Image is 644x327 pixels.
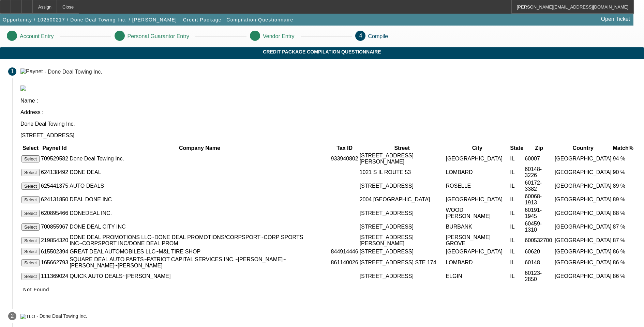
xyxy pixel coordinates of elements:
[359,207,445,220] td: [STREET_ADDRESS]
[524,220,554,233] td: 60459-1310
[41,220,69,233] td: 700855967
[11,313,14,319] span: 2
[613,256,634,269] td: 86 %
[359,256,445,269] td: [STREET_ADDRESS] STE 174
[20,33,54,40] p: Account Entry
[21,259,40,266] button: Select
[21,273,40,280] button: Select
[554,166,612,179] td: [GEOGRAPHIC_DATA]
[128,33,189,40] p: Personal Guarantor Entry
[69,166,330,179] td: DONE DEAL
[368,33,388,40] p: Compile
[20,314,35,319] img: TLO
[510,207,524,220] td: IL
[5,49,639,54] span: Credit Package Compilation Questionnaire
[331,152,359,165] td: 933940802
[69,270,330,283] td: QUICK AUTO DEALS~[PERSON_NAME]
[20,109,636,115] p: Address :
[445,220,509,233] td: BURBANK
[445,207,509,220] td: WOOD [PERSON_NAME]
[524,145,554,152] th: Zip
[554,193,612,206] td: [GEOGRAPHIC_DATA]
[524,256,554,269] td: 60148
[524,248,554,255] td: 60620
[445,180,509,192] td: ROSELLE
[41,166,69,179] td: 624138492
[510,256,524,269] td: IL
[331,248,359,255] td: 844914446
[613,166,634,179] td: 90 %
[445,145,509,152] th: City
[554,152,612,165] td: [GEOGRAPHIC_DATA]
[554,270,612,283] td: [GEOGRAPHIC_DATA]
[524,234,554,247] td: 600532700
[359,152,445,165] td: [STREET_ADDRESS][PERSON_NAME]
[554,256,612,269] td: [GEOGRAPHIC_DATA]
[20,85,26,91] img: paynet_logo.jpg
[445,256,509,269] td: LOMBARD
[359,193,445,206] td: 2004 [GEOGRAPHIC_DATA]
[41,248,69,255] td: 615502394
[359,33,362,38] span: 4
[69,152,330,165] td: Done Deal Towing Inc.
[445,234,509,247] td: [PERSON_NAME] GROVE
[613,193,634,206] td: 89 %
[69,220,330,233] td: DONE DEAL CITY INC
[20,98,636,104] p: Name :
[613,220,634,233] td: 87 %
[69,234,330,247] td: DONE DEAL PROMOTIONS LLC~DONE DEAL PROMOTIONS/CORPSPORT~CORP SPORTS INC~CORPSPORT INC/DONE DEAL PROM
[613,248,634,255] td: 86 %
[41,145,69,152] th: Paynet Id
[510,220,524,233] td: IL
[510,193,524,206] td: IL
[359,220,445,233] td: [STREET_ADDRESS]
[359,180,445,192] td: [STREET_ADDRESS]
[20,283,52,296] button: Not Found
[510,180,524,192] td: IL
[20,133,636,139] p: [STREET_ADDRESS]
[41,270,69,283] td: 111369024
[69,145,330,152] th: Company Name
[41,256,69,269] td: 165662793
[598,13,633,25] a: Open Ticket
[359,248,445,255] td: [STREET_ADDRESS]
[613,180,634,192] td: 89 %
[613,152,634,165] td: 94 %
[554,180,612,192] td: [GEOGRAPHIC_DATA]
[21,196,40,203] button: Select
[36,314,87,319] div: - Done Deal Towing Inc.
[359,270,445,283] td: [STREET_ADDRESS]
[21,223,40,231] button: Select
[554,220,612,233] td: [GEOGRAPHIC_DATA]
[445,152,509,165] td: [GEOGRAPHIC_DATA]
[613,145,634,152] th: Match%
[41,207,69,220] td: 620895466
[21,183,40,190] button: Select
[69,248,330,255] td: GREAT DEAL AUTOMOBILES LLC~M&L TIRE SHOP
[554,145,612,152] th: Country
[225,14,295,26] button: Compilation Questionnaire
[613,207,634,220] td: 88 %
[21,169,40,176] button: Select
[20,68,43,75] img: Paynet
[524,152,554,165] td: 60007
[510,248,524,255] td: IL
[510,152,524,165] td: IL
[445,166,509,179] td: LOMBARD
[510,166,524,179] td: IL
[510,145,524,152] th: State
[331,145,359,152] th: Tax ID
[183,17,222,22] span: Credit Package
[69,256,330,269] td: SQUARE DEAL AUTO PARTS~PATRIOT CAPITAL SERVICES INC.~[PERSON_NAME]~[PERSON_NAME]~[PERSON_NAME]
[41,180,69,192] td: 625441375
[263,33,295,40] p: Vendor Entry
[524,207,554,220] td: 60191-1945
[3,17,177,22] span: Opportunity / 102500217 / Done Deal Towing Inc. / [PERSON_NAME]
[21,210,40,217] button: Select
[41,193,69,206] td: 624131850
[359,234,445,247] td: [STREET_ADDRESS][PERSON_NAME]
[20,121,636,127] p: Done Deal Towing Inc.
[524,166,554,179] td: 60148-3226
[445,193,509,206] td: [GEOGRAPHIC_DATA]
[554,207,612,220] td: [GEOGRAPHIC_DATA]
